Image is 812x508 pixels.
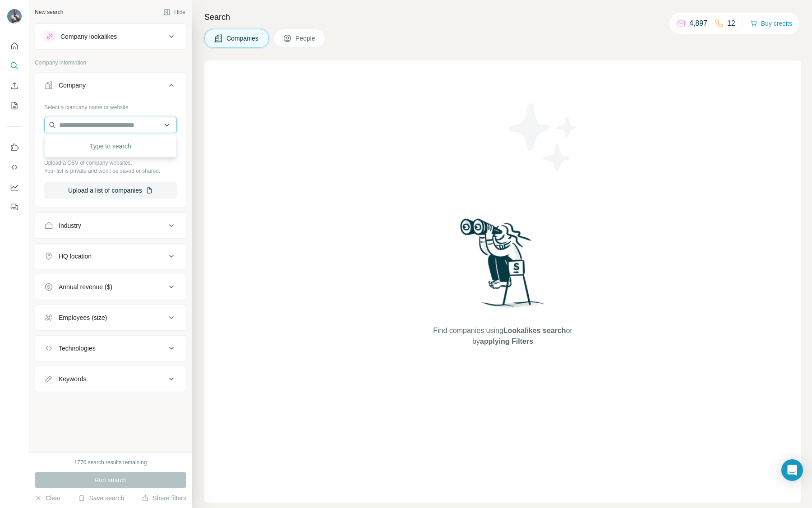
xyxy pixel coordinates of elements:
button: Company lookalikes [35,26,186,47]
img: Surfe Illustration - Stars [503,97,584,178]
div: Select a company name or website [44,100,177,111]
span: Companies [226,34,259,43]
button: Share filters [142,494,186,503]
button: Keywords [35,368,186,390]
button: Use Surfe API [7,159,22,175]
div: HQ location [59,252,92,261]
div: Company [59,81,86,90]
div: Industry [59,221,81,230]
div: Company lookalikes [60,32,117,41]
img: Surfe Illustration - Woman searching with binoculars [456,216,550,317]
button: Annual revenue ($) [35,276,186,298]
div: Annual revenue ($) [59,282,112,291]
div: Keywords [59,374,86,383]
button: HQ location [35,245,186,267]
button: Enrich CSV [7,78,22,94]
button: Upload a list of companies [44,182,177,199]
button: Feedback [7,199,22,215]
button: Save search [78,494,124,503]
button: Use Surfe on LinkedIn [7,139,22,156]
button: Technologies [35,337,186,359]
span: Lookalikes search [503,327,566,334]
div: Employees (size) [59,313,107,322]
span: applying Filters [480,337,533,345]
p: 4,897 [689,18,707,29]
h4: Search [204,11,801,23]
button: Employees (size) [35,307,186,328]
div: Open Intercom Messenger [781,459,803,481]
div: Type to search [46,137,175,155]
button: Search [7,58,22,74]
div: 1770 search results remaining [74,458,147,466]
img: Avatar [7,9,22,23]
button: Industry [35,215,186,236]
span: People [295,34,316,43]
button: Hide [157,5,192,19]
button: Company [35,74,186,100]
span: Find companies using or by [430,325,575,347]
button: Clear [35,494,60,503]
button: My lists [7,97,22,114]
p: Upload a CSV of company websites. [44,159,177,167]
p: Your list is private and won't be saved or shared. [44,167,177,175]
div: New search [35,8,63,16]
p: 12 [727,18,735,29]
button: Dashboard [7,179,22,195]
p: Company information [35,59,186,67]
button: Buy credits [750,17,792,30]
div: Technologies [59,344,96,353]
button: Quick start [7,38,22,54]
